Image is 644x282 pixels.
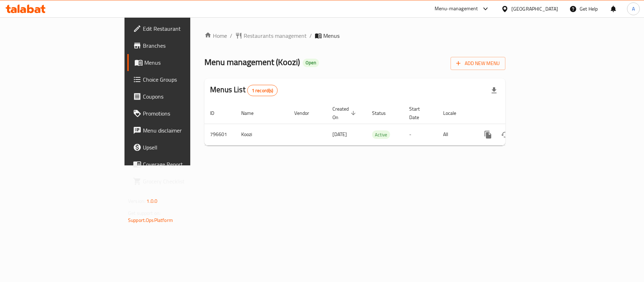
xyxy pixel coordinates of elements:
div: Export file [486,82,503,99]
span: Active [372,131,390,139]
span: Created On [332,105,358,122]
td: Koozi [236,124,289,145]
span: Open [303,60,319,66]
div: Open [303,59,319,67]
span: Version: [128,196,145,206]
a: Branches [127,37,232,54]
div: Menu-management [435,5,478,13]
span: 1 record(s) [248,87,278,94]
a: Restaurants management [235,31,307,40]
td: - [404,124,437,145]
span: Coverage Report [143,160,226,169]
td: All [437,124,474,145]
h2: Menus List [210,84,278,96]
table: enhanced table [204,102,553,146]
span: ID [210,109,224,117]
span: Choice Groups [143,75,226,84]
button: Change Status [497,126,514,143]
a: Grocery Checklist [127,173,232,190]
a: Menu disclaimer [127,122,232,139]
a: Edit Restaurant [127,20,232,37]
span: Menus [323,31,340,40]
button: more [480,126,497,143]
a: Support.OpsPlatform [128,216,173,225]
button: Add New Menu [451,57,505,70]
span: [DATE] [332,130,347,139]
li: / [309,31,312,40]
a: Choice Groups [127,71,232,88]
span: Vendor [294,109,318,117]
span: Add New Menu [456,59,500,68]
span: Menu disclaimer [143,126,226,135]
span: Start Date [409,105,429,122]
span: Edit Restaurant [143,24,226,33]
a: Upsell [127,139,232,156]
span: Restaurants management [244,31,307,40]
a: Menus [127,54,232,71]
span: Coupons [143,92,226,101]
span: Get support on: [128,208,161,218]
span: Menu management ( Koozi ) [204,54,300,70]
span: A [632,5,635,13]
span: Upsell [143,143,226,152]
a: Coverage Report [127,156,232,173]
span: 1.0.0 [146,196,157,206]
span: Grocery Checklist [143,177,226,186]
span: Promotions [143,109,226,118]
a: Coupons [127,88,232,105]
th: Actions [474,102,553,124]
div: Total records count [247,85,278,96]
span: Status [372,109,395,117]
span: Branches [143,41,226,50]
div: Active [372,130,390,139]
span: Locale [443,109,465,117]
span: Name [241,109,263,117]
div: [GEOGRAPHIC_DATA] [511,5,558,13]
nav: breadcrumb [204,31,505,40]
span: Menus [144,58,226,67]
a: Promotions [127,105,232,122]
